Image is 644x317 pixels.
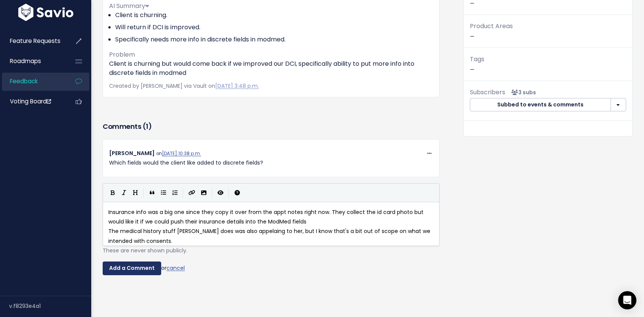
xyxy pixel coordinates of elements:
[2,93,63,110] a: Voting Board
[103,262,161,275] input: Add a Comment
[228,188,229,198] i: |
[198,187,209,198] button: Import an image
[470,21,626,41] p: —
[108,227,432,244] span: The medical history stuff [PERSON_NAME] does was also appelaing to her, but I know that's a bit o...
[2,32,63,50] a: Feature Requests
[109,2,149,10] span: AI Summary
[508,89,536,96] span: 3 subs
[183,188,184,198] i: |
[156,151,201,157] span: on
[109,50,135,59] span: Problem
[146,122,148,131] span: 1
[107,187,118,198] button: Bold
[470,98,611,112] button: Subbed to events & comments
[162,151,201,157] a: [DATE] 10:38 p.m.
[109,82,259,90] span: Created by [PERSON_NAME] via Vault on
[10,77,38,85] span: Feedback
[158,187,169,198] button: Generic List
[618,291,636,309] div: Open Intercom Messenger
[169,187,181,198] button: Numbered List
[10,97,51,105] span: Voting Board
[470,54,626,74] p: —
[167,264,185,272] a: cancel
[232,187,243,198] button: Markdown Guide
[470,55,484,63] span: Tags
[109,59,433,78] p: Client is churning but would come back if we improved our DCI, specifically ability to put more i...
[103,262,439,275] div: or
[146,187,158,198] button: Quote
[212,188,213,198] i: |
[109,149,155,157] span: [PERSON_NAME]
[10,57,41,65] span: Roadmaps
[186,187,198,198] button: Create Link
[109,158,433,168] p: Which fields would the client like added to discrete fields?
[10,37,60,45] span: Feature Requests
[115,11,433,20] li: Client is churning.
[215,187,226,198] button: Toggle Preview
[115,35,433,44] li: Specifically needs more info in discrete fields in modmed.
[103,247,187,254] span: These are never shown publicly.
[130,187,141,198] button: Heading
[108,208,425,225] span: Insurance info was a big one since they copy it over from the appt notes right now. They collect ...
[118,187,130,198] button: Italic
[470,22,513,30] span: Product Areas
[215,82,259,90] a: [DATE] 3:48 p.m.
[115,23,433,32] li: Will return if DCI is improved.
[143,188,144,198] i: |
[16,4,75,21] img: logo-white.9d6f32f41409.svg
[103,121,439,132] h3: Comments ( )
[9,296,91,316] div: v.f8293e4a1
[2,73,63,90] a: Feedback
[2,52,63,70] a: Roadmaps
[470,88,505,97] span: Subscribers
